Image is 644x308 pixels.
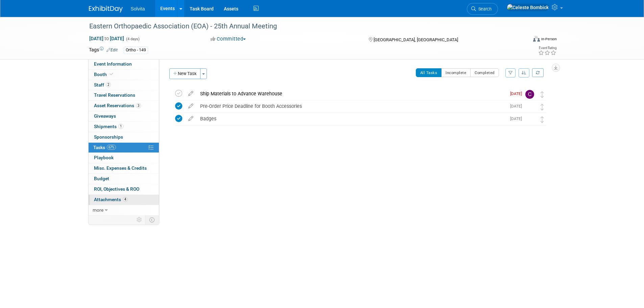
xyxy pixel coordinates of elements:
img: Celeste Bombick [507,4,549,11]
span: Search [476,6,492,11]
a: Attachments4 [89,195,159,205]
img: Cindy Miller [525,90,534,99]
div: Badges [197,113,506,124]
span: [DATE] [DATE] [89,35,124,42]
a: Giveaways [89,111,159,121]
button: New Task [169,68,200,79]
span: Giveaways [94,113,116,119]
span: [DATE] [510,104,525,109]
span: Sponsorships [94,134,123,140]
span: 4 [123,197,128,202]
span: [DATE] [510,91,525,96]
span: Event Information [94,61,132,67]
span: Travel Reservations [94,92,135,98]
a: Staff2 [89,80,159,90]
a: Refresh [532,68,544,77]
a: Search [467,3,498,15]
td: Personalize Event Tab Strip [134,215,145,224]
span: 1 [118,124,123,129]
a: Playbook [89,153,159,163]
button: All Tasks [416,68,442,77]
div: Event Rating [538,46,556,50]
button: Incomplete [441,68,471,77]
span: Solvita [131,6,145,11]
span: Playbook [94,155,114,160]
a: edit [185,91,197,97]
span: Asset Reservations [94,103,141,108]
span: Shipments [94,124,123,129]
img: Celeste Bombick [525,102,534,111]
button: Committed [208,35,248,43]
div: Pre-Order Price Deadline for Booth Accessories [197,100,506,112]
i: Move task [541,91,544,98]
span: 2 [106,82,111,87]
a: Booth [89,70,159,80]
div: Ortho - 149 [124,47,148,54]
td: Toggle Event Tabs [145,215,159,224]
span: [DATE] [510,116,525,121]
a: edit [185,116,197,122]
img: ExhibitDay [89,6,123,13]
div: Ship Materials to Advance Warehouse [197,88,506,99]
a: Event Information [89,59,159,69]
i: Move task [541,116,544,123]
a: ROI, Objectives & ROO [89,184,159,194]
span: Staff [94,82,111,88]
span: Budget [94,176,109,181]
a: Sponsorships [89,132,159,142]
i: Booth reservation complete [110,72,113,76]
a: Asset Reservations3 [89,101,159,111]
a: Misc. Expenses & Credits [89,163,159,173]
a: edit [185,103,197,109]
span: Misc. Expenses & Credits [94,165,147,171]
td: Tags [89,46,118,54]
span: 3 [136,103,141,108]
a: Tasks67% [89,143,159,153]
div: In-Person [541,37,557,42]
a: Travel Reservations [89,90,159,100]
span: Tasks [93,145,116,150]
img: Format-Inperson.png [533,36,540,42]
img: Celeste Bombick [525,115,534,124]
a: Edit [106,48,118,52]
span: [GEOGRAPHIC_DATA], [GEOGRAPHIC_DATA] [374,37,458,42]
span: ROI, Objectives & ROO [94,186,139,192]
span: Attachments [94,197,128,202]
span: 67% [107,145,116,150]
a: Budget [89,174,159,184]
span: Booth [94,72,115,77]
a: Shipments1 [89,122,159,132]
div: Event Format [487,35,557,45]
a: more [89,205,159,215]
span: (4 days) [125,37,140,41]
span: to [103,36,110,41]
button: Completed [470,68,499,77]
span: more [93,207,103,213]
div: Eastern Orthopaedic Association (EOA) - 25th Annual Meeting [87,20,517,32]
i: Move task [541,104,544,110]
